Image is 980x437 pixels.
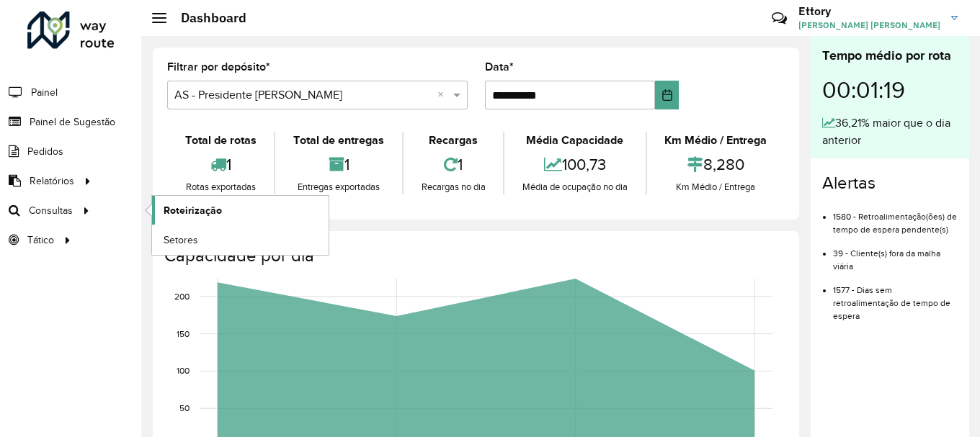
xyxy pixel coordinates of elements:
text: 150 [177,329,190,338]
span: Consultas [29,203,73,218]
div: Recargas [407,132,499,149]
div: 1 [171,149,270,180]
span: [PERSON_NAME] [PERSON_NAME] [798,19,940,32]
li: 39 - Cliente(s) fora da malha viária [833,236,958,273]
label: Data [485,58,514,76]
label: Filtrar por depósito [167,58,270,76]
div: 36,21% maior que o dia anterior [822,114,958,149]
span: Painel de Sugestão [30,114,115,130]
span: Painel [31,85,58,100]
span: Clear all [437,86,450,104]
div: 00:01:19 [822,66,958,114]
li: 1577 - Dias sem retroalimentação de tempo de espera [833,273,958,323]
h4: Alertas [822,173,958,194]
div: Total de rotas [171,132,270,149]
button: Choose Date [655,81,679,109]
a: Contato Rápido [764,3,795,34]
div: Km Médio / Entrega [651,180,781,194]
h4: Capacidade por dia [164,245,785,266]
a: Setores [152,225,329,254]
text: 50 [179,403,190,413]
div: 1 [407,149,499,180]
h2: Dashboard [166,10,246,26]
span: Setores [164,233,198,248]
span: Relatórios [30,174,74,189]
div: Tempo médio por rota [822,46,958,66]
h3: Ettory [798,4,940,18]
div: Rotas exportadas [171,180,270,194]
div: Entregas exportadas [279,180,398,194]
span: Tático [27,233,54,248]
div: 8,280 [651,149,781,180]
div: Média de ocupação no dia [508,180,641,194]
div: Km Médio / Entrega [651,132,781,149]
text: 200 [174,292,190,301]
div: 1 [279,149,398,180]
span: Roteirização [164,203,222,218]
span: Pedidos [27,144,63,159]
div: Média Capacidade [508,132,641,149]
text: 100 [177,366,190,376]
div: Recargas no dia [407,180,499,194]
div: Total de entregas [279,132,398,149]
a: Roteirização [152,196,329,225]
li: 1580 - Retroalimentação(ões) de tempo de espera pendente(s) [833,199,958,236]
div: 100,73 [508,149,641,180]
